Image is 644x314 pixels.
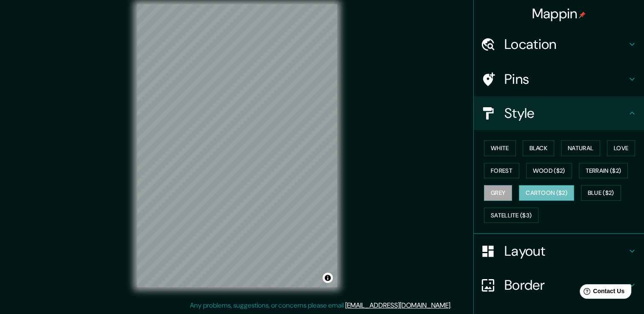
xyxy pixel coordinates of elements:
canvas: Map [137,4,337,287]
div: Layout [474,234,644,268]
button: Wood ($2) [526,163,572,179]
p: Any problems, suggestions, or concerns please email . [190,300,452,311]
div: Location [474,27,644,61]
button: Cartoon ($2) [519,185,574,201]
h4: Layout [504,243,627,260]
button: Blue ($2) [581,185,621,201]
button: Black [523,140,555,156]
iframe: Help widget launcher [568,281,635,305]
h4: Border [504,277,627,294]
button: Grey [484,185,512,201]
button: Love [607,140,635,156]
button: Forest [484,163,519,179]
button: Toggle attribution [323,273,333,283]
img: pin-icon.png [579,11,586,18]
div: Border [474,268,644,302]
div: Pins [474,62,644,96]
div: . [453,300,455,311]
h4: Mappin [532,5,586,22]
button: White [484,140,516,156]
a: [EMAIL_ADDRESS][DOMAIN_NAME] [345,301,450,310]
div: Style [474,96,644,130]
h4: Pins [504,71,627,88]
h4: Location [504,36,627,53]
div: . [452,300,453,311]
button: Terrain ($2) [579,163,628,179]
h4: Style [504,105,627,122]
button: Natural [561,140,600,156]
button: Satellite ($3) [484,208,538,223]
